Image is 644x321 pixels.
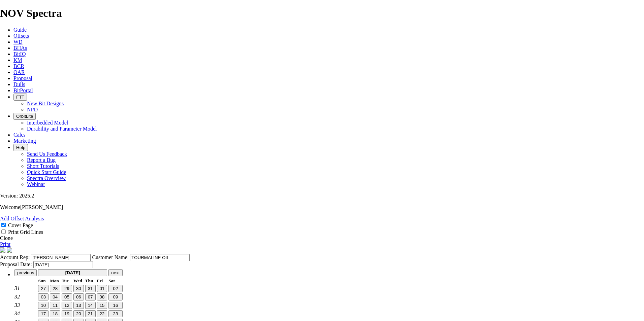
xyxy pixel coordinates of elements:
a: BitPortal [13,87,33,93]
a: KM [13,57,22,63]
a: Report a Bug [27,157,56,163]
span: 03 [41,294,46,299]
button: FTT [13,94,27,101]
button: 02 [108,285,122,292]
span: 16 [113,303,118,308]
button: 29 [62,285,72,292]
span: 06 [76,294,81,299]
a: WD [13,39,23,45]
button: 05 [62,293,72,300]
strong: [DATE] [65,270,80,275]
em: 31 [14,285,20,291]
button: 09 [108,293,122,300]
a: Offsets [13,33,29,39]
a: NPD [27,107,38,112]
a: Durability and Parameter Model [27,126,97,132]
a: Dulls [13,81,25,87]
button: 19 [62,310,72,317]
button: 10 [38,302,49,309]
small: Monday [50,278,59,283]
span: 02 [113,286,118,291]
button: 07 [85,293,96,300]
span: 20 [76,311,81,316]
button: 31 [85,285,96,292]
button: 27 [38,285,49,292]
a: Webinar [27,181,45,187]
span: Help [16,145,25,150]
button: 28 [50,285,60,292]
a: BCR [13,63,24,69]
span: FTT [16,95,24,100]
span: 17 [41,311,46,316]
button: 15 [97,302,107,309]
button: previous [14,269,37,276]
button: 13 [73,302,84,309]
a: BHAs [13,45,27,51]
em: 34 [14,311,20,316]
button: 20 [73,310,84,317]
a: OAR [13,69,25,75]
span: 29 [64,286,69,291]
button: 12 [62,302,72,309]
span: 21 [88,311,93,316]
span: 22 [100,311,105,316]
span: 01 [100,286,105,291]
span: 07 [88,294,93,299]
small: Thursday [85,278,93,283]
span: next [111,270,120,275]
span: 13 [76,303,81,308]
label: Print Grid Lines [8,229,43,235]
a: Calcs [13,132,26,138]
span: 30 [76,286,81,291]
label: Cover Page [8,222,33,228]
button: 01 [97,285,107,292]
span: 15 [100,303,105,308]
small: Sunday [38,278,45,283]
a: BitIQ [13,51,26,57]
a: Interbedded Model [27,120,68,126]
a: Quick Start Guide [27,169,66,175]
small: Saturday [108,278,115,283]
button: 17 [38,310,49,317]
small: Wednesday [73,278,82,283]
a: New Bit Designs [27,101,64,106]
a: Marketing [13,138,36,144]
span: 11 [53,303,58,308]
button: OrbitLite [13,113,36,120]
a: Short Tutorials [27,163,59,169]
button: 03 [38,293,49,300]
button: 14 [85,302,96,309]
button: next [108,269,122,276]
small: Tuesday [62,278,69,283]
button: 22 [97,310,107,317]
a: Proposal [13,75,32,81]
a: Spectra Overview [27,175,66,181]
button: 18 [50,310,60,317]
span: 09 [113,294,118,299]
span: 27 [41,286,46,291]
span: [PERSON_NAME] [20,204,63,210]
button: 04 [50,293,60,300]
em: 32 [14,294,20,299]
span: 10 [41,303,46,308]
span: 14 [88,303,93,308]
button: Help [13,144,28,151]
span: 12 [64,303,69,308]
span: 18 [53,311,58,316]
button: 30 [73,285,84,292]
span: 05 [64,294,69,299]
span: 31 [88,286,93,291]
a: Guide [13,27,27,33]
button: 23 [108,310,122,317]
em: 33 [14,302,20,308]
